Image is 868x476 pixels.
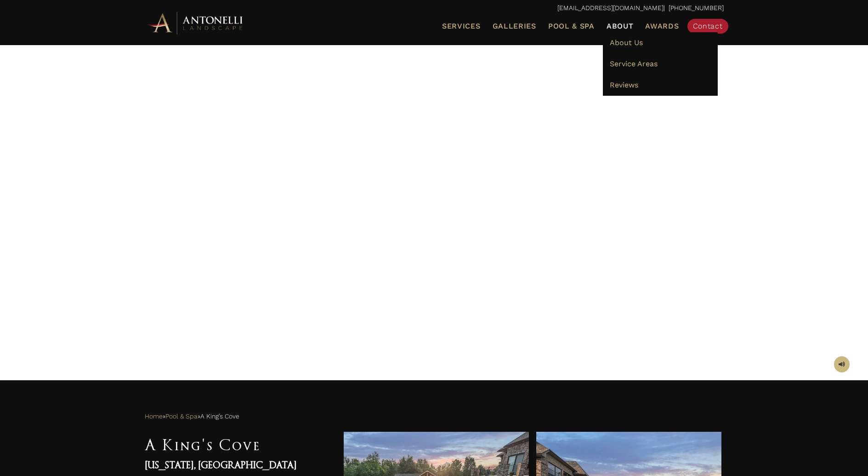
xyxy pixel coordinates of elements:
a: About [603,20,637,32]
a: Home [145,411,163,423]
h1: A King's Cove [145,432,325,458]
a: Services [438,20,484,32]
p: | [PHONE_NUMBER] [145,2,724,14]
h4: [US_STATE], [GEOGRAPHIC_DATA] [145,458,325,473]
a: Reviews [603,75,718,96]
span: Service Areas [610,59,658,68]
nav: Breadcrumbs [145,409,724,423]
span: About Us [610,38,643,47]
span: Galleries [493,22,536,30]
span: Services [442,23,481,30]
span: Awards [645,22,679,30]
a: [EMAIL_ADDRESS][DOMAIN_NAME] [557,4,664,12]
span: Pool & Spa [548,22,595,30]
a: About Us [603,32,718,53]
a: Contact [687,19,728,34]
a: Pool & Spa [165,411,198,423]
a: Pool & Spa [545,20,598,32]
span: Reviews [610,81,638,89]
span: » » [145,411,239,423]
img: Antonelli Horizontal Logo [145,10,246,35]
span: Contact [693,22,723,30]
a: Awards [641,20,682,32]
a: Service Areas [603,53,718,75]
a: Galleries [489,20,540,32]
span: A King’s Cove [200,411,239,423]
span: About [607,23,634,30]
